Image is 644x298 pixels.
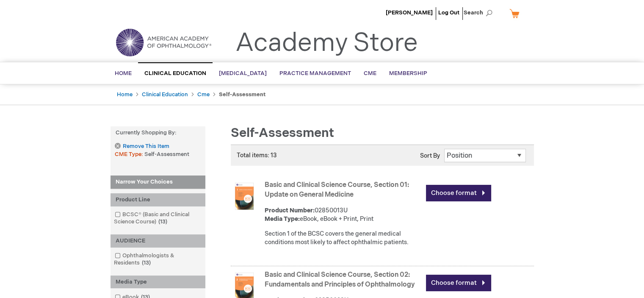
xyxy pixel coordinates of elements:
[111,126,205,139] strong: Currently Shopping by:
[111,193,205,206] div: Product Line
[219,70,267,77] span: [MEDICAL_DATA]
[265,230,422,247] div: Section 1 of the BCSC covers the general medical conditions most likely to affect ophthalmic pati...
[231,183,258,210] img: Basic and Clinical Science Course, Section 01: Update on General Medicine
[111,175,205,189] strong: Narrow Your Choices
[123,142,169,150] span: Remove This Item
[156,218,169,225] span: 13
[265,215,300,223] strong: Media Type:
[144,70,206,77] span: Clinical Education
[231,125,334,141] span: Self-Assessment
[279,70,351,77] span: Practice Management
[115,70,132,77] span: Home
[426,275,491,291] a: Choose format
[197,91,210,98] a: Cme
[142,91,188,98] a: Clinical Education
[364,70,376,77] span: CME
[237,152,277,159] span: Total items: 13
[113,252,203,267] a: Ophthalmologists & Residents13
[265,207,315,214] strong: Product Number:
[389,70,427,77] span: Membership
[111,276,205,289] div: Media Type
[265,206,422,223] div: 02850013U eBook, eBook + Print, Print
[386,9,433,16] a: [PERSON_NAME]
[219,91,265,98] strong: Self-Assessment
[117,91,133,98] a: Home
[265,181,409,199] a: Basic and Clinical Science Course, Section 01: Update on General Medicine
[464,4,496,21] span: Search
[115,151,144,158] span: CME Type
[113,211,203,226] a: BCSC® (Basic and Clinical Science Course)13
[115,143,169,150] a: Remove This Item
[144,151,189,158] span: Self-Assessment
[111,234,205,248] div: AUDIENCE
[438,9,459,16] a: Log Out
[265,271,415,289] a: Basic and Clinical Science Course, Section 02: Fundamentals and Principles of Ophthalmology
[140,259,153,266] span: 13
[420,152,440,159] label: Sort By
[235,28,418,58] a: Academy Store
[426,185,491,201] a: Choose format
